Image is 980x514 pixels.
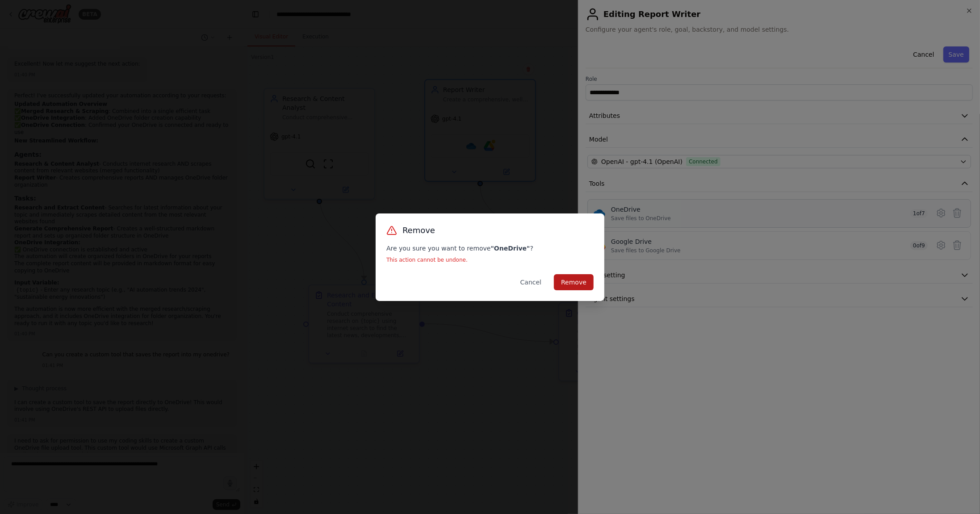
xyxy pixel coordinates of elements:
h3: Remove [402,224,435,237]
button: Cancel [513,274,549,290]
button: Remove [554,274,594,290]
p: Are you sure you want to remove ? [386,244,594,253]
strong: " OneDrive " [491,245,530,252]
p: This action cannot be undone. [386,256,594,263]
